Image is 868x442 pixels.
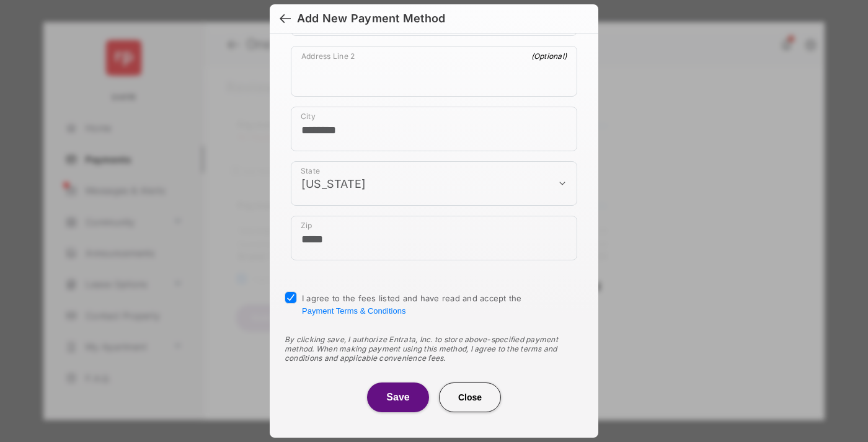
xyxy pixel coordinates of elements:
div: By clicking save, I authorize Entrata, Inc. to store above-specified payment method. When making ... [285,335,583,363]
div: payment_method_screening[postal_addresses][locality] [291,107,577,151]
div: payment_method_screening[postal_addresses][administrativeArea] [291,161,577,206]
button: Close [439,382,501,412]
button: I agree to the fees listed and have read and accept the [302,306,405,316]
div: payment_method_screening[postal_addresses][postalCode] [291,216,577,260]
button: Save [367,382,429,412]
span: I agree to the fees listed and have read and accept the [302,293,522,316]
div: payment_method_screening[postal_addresses][addressLine2] [291,46,577,97]
div: Add New Payment Method [297,12,445,25]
